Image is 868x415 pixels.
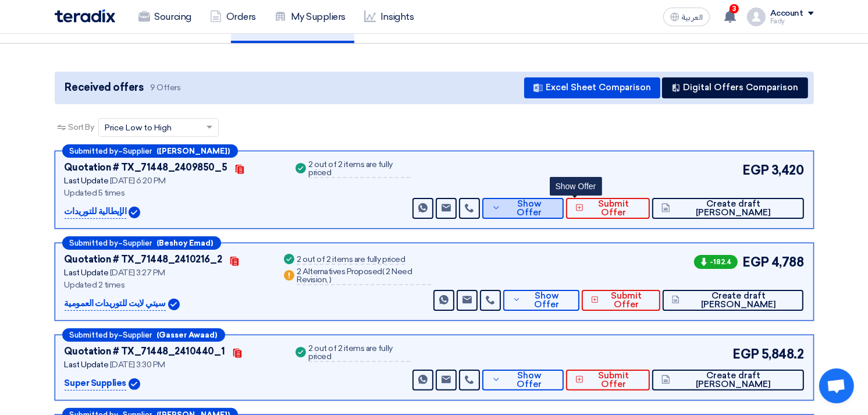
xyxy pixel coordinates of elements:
span: EGP [732,345,759,364]
span: [DATE] 6:20 PM [110,176,166,186]
div: – [62,328,225,342]
a: Insights [355,4,423,30]
button: Create draft [PERSON_NAME] [663,290,804,311]
img: Teradix logo [55,9,115,23]
p: Super Supplies [65,377,126,391]
button: Submit Offer [582,290,660,311]
span: Supplier [123,239,152,247]
span: Submitted by [70,147,119,155]
a: Orders [201,4,265,30]
span: [DATE] 3:27 PM [110,268,165,278]
span: 3,420 [771,161,804,180]
span: Submit Offer [602,292,651,309]
span: 5,848.2 [762,345,804,364]
div: 2 Alternatives Proposed [297,268,431,285]
span: Supplier [123,331,152,339]
div: 2 out of 2 items are fully priced [297,256,405,265]
p: الإيطالية للتوريدات [65,205,127,219]
span: Show Offer [504,200,554,217]
img: Verified Account [129,378,140,390]
div: Quotation # TX_71448_2410440_1 [65,345,225,359]
div: Updated 2 times [65,279,268,291]
span: Create draft [PERSON_NAME] [673,200,795,217]
span: Last Update [65,268,109,278]
div: – [62,144,238,158]
div: Show Offer [550,177,602,196]
button: Show Offer [482,370,563,391]
span: Last Update [65,360,109,370]
span: Supplier [123,147,152,155]
span: ) [329,275,332,285]
span: -182.4 [694,255,738,269]
img: Verified Account [129,207,140,218]
b: ([PERSON_NAME]) [157,147,230,155]
span: Sort By [69,121,94,133]
a: Sourcing [129,4,201,30]
button: Create draft [PERSON_NAME] [652,198,804,219]
span: Show Offer [524,292,570,309]
div: 2 out of 2 items are fully priced [308,345,410,362]
span: Submitted by [70,239,119,247]
span: Received offers [65,80,144,95]
div: Quotation # TX_71448_2410216_2 [65,253,222,267]
span: 4,788 [771,253,804,272]
span: [DATE] 3:30 PM [110,360,165,370]
span: Submit Offer [586,371,640,389]
button: Show Offer [503,290,579,311]
div: Quotation # TX_71448_2409850_5 [65,161,227,175]
div: Account [770,9,803,19]
span: Submit Offer [586,200,640,217]
span: EGP [742,253,769,272]
button: Create draft [PERSON_NAME] [652,370,804,391]
button: Show Offer [482,198,563,219]
span: EGP [742,161,769,180]
div: Open chat [819,368,854,403]
span: Show Offer [504,371,554,389]
span: Create draft [PERSON_NAME] [682,292,794,309]
b: (Gasser Awaad) [157,331,218,339]
div: – [62,236,221,250]
a: My Suppliers [265,4,355,30]
span: ( [382,267,385,276]
span: Submitted by [70,331,119,339]
button: Submit Offer [566,370,650,391]
div: 2 out of 2 items are fully priced [308,161,410,178]
button: Excel Sheet Comparison [524,77,660,98]
span: 9 Offers [150,82,180,93]
b: (Beshoy Emad) [157,239,214,247]
span: Create draft [PERSON_NAME] [673,371,795,389]
span: 3 [730,4,739,13]
button: Submit Offer [566,198,650,219]
div: Fady [770,18,814,24]
div: Updated 5 times [65,187,280,199]
span: Last Update [65,176,109,186]
img: profile_test.png [747,8,766,26]
button: Digital Offers Comparison [662,77,808,98]
button: العربية [663,8,710,26]
p: سيتي لايت للتوريدات العمومية [65,297,166,311]
img: Verified Account [168,299,180,310]
span: 2 Need Revision, [297,267,412,285]
span: Price Low to High [105,122,172,134]
span: العربية [682,13,703,22]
